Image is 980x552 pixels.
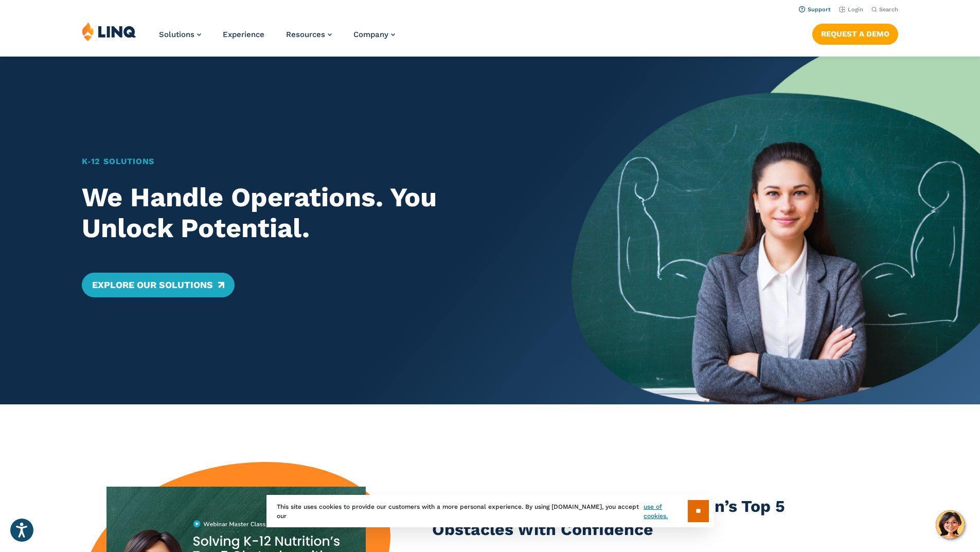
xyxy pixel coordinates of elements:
button: Open Search Bar [871,6,898,13]
h1: K‑12 Solutions [82,155,532,168]
a: Login [839,6,863,13]
a: use of cookies. [644,502,687,521]
span: Solutions [159,30,194,39]
a: Experience [223,30,264,39]
a: Resources [286,30,332,39]
nav: Primary Navigation [159,22,395,56]
span: Resources [286,30,325,39]
img: Home Banner [572,57,980,404]
button: Hello, have a question? Let’s chat. [936,510,965,539]
a: Request a Demo [812,24,898,44]
nav: Button Navigation [812,22,898,44]
a: Support [799,6,831,13]
a: Explore Our Solutions [82,273,235,297]
a: Company [353,30,395,39]
span: Search [879,6,898,13]
h2: We Handle Operations. You Unlock Potential. [82,182,532,244]
a: Solutions [159,30,201,39]
span: Company [353,30,388,39]
img: LINQ | K‑12 Software [82,22,136,41]
div: This site uses cookies to provide our customers with a more personal experience. By using [DOMAIN... [266,495,714,527]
